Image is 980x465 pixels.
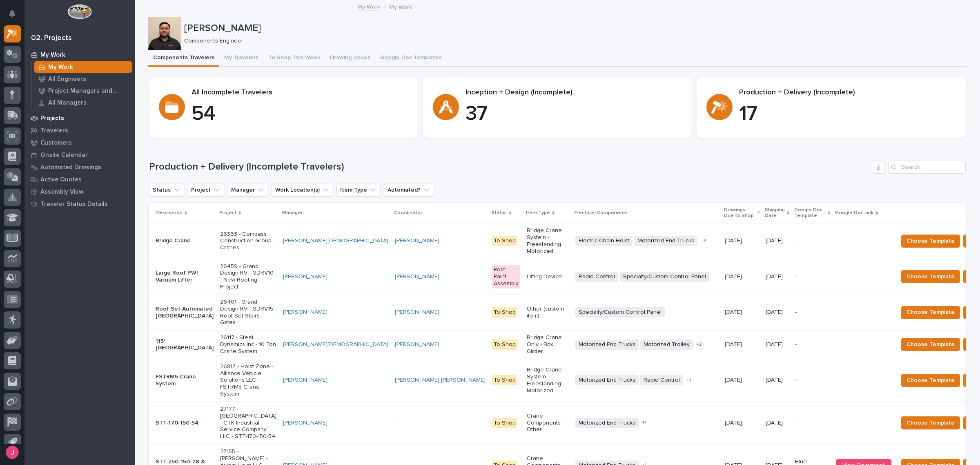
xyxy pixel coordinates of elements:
[263,50,325,67] button: To Shop This Week
[31,85,135,96] a: Project Managers and Engineers
[40,139,72,147] p: Customers
[906,376,955,385] span: Choose Template
[696,342,702,347] span: + 2
[395,420,486,427] p: -
[526,208,550,217] p: Item Type
[725,236,744,244] p: [DATE]
[724,206,755,221] p: Drawings Due to Shop
[465,88,682,97] p: Inception + Design (Incomplete)
[220,231,276,251] p: 26363 - Compass Construction Group - Cranes
[24,161,135,173] a: Automated Drawings
[389,2,412,11] p: My Work
[575,307,665,317] span: Specialty/Custom Control Panel
[575,236,633,246] span: Electric Chain Hoist
[795,273,829,280] p: -
[48,87,129,95] p: Project Managers and Engineers
[492,340,517,350] div: To Shop
[156,306,214,320] p: Roof Set Automated [GEOGRAPHIC_DATA]
[40,115,64,122] p: Projects
[901,235,960,248] button: Choose Template
[527,273,569,280] p: Lifting Device
[725,307,744,316] p: [DATE]
[766,273,788,280] p: [DATE]
[888,161,966,174] input: Search
[156,270,214,284] p: Large Roof PWI Vacuum Lifter
[395,237,439,244] a: [PERSON_NAME]
[219,50,263,67] button: My Travelers
[575,272,618,282] span: Radio Control
[67,4,91,19] img: Workspace Logo
[795,309,829,316] p: -
[31,34,72,43] div: 02. Projects
[4,444,21,461] button: users-avatar
[40,164,101,171] p: Automated Drawings
[156,420,214,427] p: STT-170-150-54
[48,99,87,107] p: All Managers
[148,50,219,67] button: Components Travelers
[766,237,788,244] p: [DATE]
[575,340,639,350] span: Motorized End Trucks
[184,22,964,34] p: [PERSON_NAME]
[220,299,276,326] p: 26401 - Grand Design RV - GDRV15 - Roof Set Stairs Gates
[725,272,744,280] p: [DATE]
[492,418,517,428] div: To Shop
[835,208,873,217] p: Google Doc Link
[575,375,639,385] span: Motorized End Trucks
[10,10,21,23] div: Notifications
[906,307,955,317] span: Choose Template
[31,73,135,85] a: All Engineers
[325,50,375,67] button: Drawing Issues
[906,418,955,428] span: Choose Template
[492,307,517,317] div: To Shop
[40,127,68,134] p: Travelers
[40,188,83,196] p: Assembly View
[725,340,744,348] p: [DATE]
[901,374,960,387] button: Choose Template
[24,186,135,198] a: Assembly View
[795,420,829,427] p: -
[220,363,276,398] p: 26817 - Hoist Zone - Alliance Vehicle Solutions LLC - FSTRM5 Crane System
[227,183,268,197] button: Manager
[24,149,135,161] a: Onsite Calendar
[24,112,135,124] a: Projects
[620,272,709,282] span: Specialty/Custom Control Panel
[24,49,135,61] a: My Work
[24,173,135,186] a: Active Quotes
[491,208,507,217] p: Status
[156,373,214,387] p: FSTRM5 Crane System
[701,239,706,244] span: + 3
[395,377,486,384] a: [PERSON_NAME] [PERSON_NAME]
[40,201,108,208] p: Traveler Status Details
[527,413,569,433] p: Crane Components - Other
[766,377,788,384] p: [DATE]
[794,206,826,221] p: Google Doc Template
[766,341,788,348] p: [DATE]
[739,88,956,97] p: Production + Delivery (Incomplete)
[283,309,327,316] a: [PERSON_NAME]
[575,418,639,428] span: Motorized End Trucks
[375,50,447,67] button: Google Doc Templates
[575,208,628,217] p: Electrical Components
[765,206,785,221] p: Shipping Date
[272,183,333,197] button: Work Location(s)
[465,102,682,126] p: 37
[527,306,569,320] p: Other (custom item)
[527,334,569,355] p: Bridge Crane Only - Box Girder
[901,338,960,351] button: Choose Template
[642,420,646,425] span: + 1
[282,208,303,217] p: Manager
[4,5,21,22] button: Notifications
[220,406,276,440] p: 27177 - [GEOGRAPHIC_DATA] - CTK Industrial Service Company LLC - STT-170-150-54
[184,38,960,45] p: Components Engineer
[48,64,73,71] p: My Work
[901,270,960,283] button: Choose Template
[394,208,422,217] p: Coordinator
[795,377,829,384] p: -
[492,375,517,385] div: To Shop
[906,236,955,246] span: Choose Template
[395,341,439,348] a: [PERSON_NAME]
[283,237,388,244] a: [PERSON_NAME][DEMOGRAPHIC_DATA]
[192,88,408,97] p: All Incomplete Travelers
[149,161,869,173] h1: Production + Delivery (Incomplete Travelers)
